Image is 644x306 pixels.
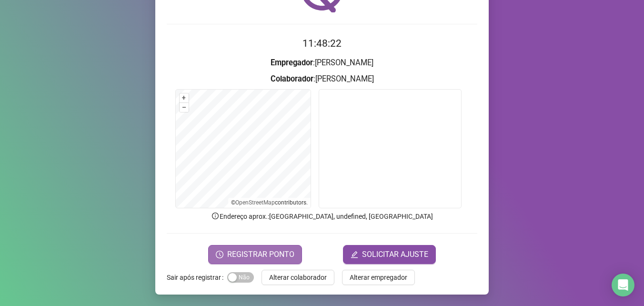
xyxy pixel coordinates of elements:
button: Alterar empregador [342,270,415,285]
button: – [180,103,189,112]
strong: Colaborador [271,74,313,83]
p: Endereço aprox. : [GEOGRAPHIC_DATA], undefined, [GEOGRAPHIC_DATA] [167,211,477,222]
a: OpenStreetMap [235,199,275,206]
button: REGISTRAR PONTO [208,245,302,264]
button: Alterar colaborador [262,270,334,285]
li: © contributors. [231,199,308,206]
strong: Empregador [271,58,313,67]
button: + [180,93,189,102]
div: Open Intercom Messenger [612,274,634,296]
h3: : [PERSON_NAME] [167,57,477,69]
span: SOLICITAR AJUSTE [362,249,428,260]
span: REGISTRAR PONTO [227,249,294,260]
h3: : [PERSON_NAME] [167,73,477,85]
span: Alterar colaborador [269,272,327,283]
span: clock-circle [216,251,223,258]
span: info-circle [211,212,220,220]
span: edit [351,251,358,258]
button: editSOLICITAR AJUSTE [343,245,436,264]
time: 11:48:22 [302,38,342,49]
span: Alterar empregador [350,272,407,283]
label: Sair após registrar [167,270,227,285]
